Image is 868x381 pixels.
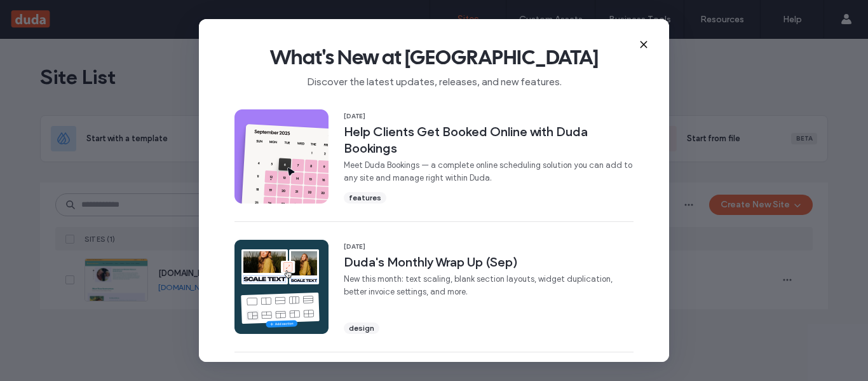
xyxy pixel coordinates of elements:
span: design [349,322,374,334]
span: features [349,192,381,204]
span: Meet Duda Bookings — a complete online scheduling solution you can add to any site and manage rig... [344,159,634,184]
span: Help Clients Get Booked Online with Duda Bookings [344,123,634,156]
span: New this month: text scaling, blank section layouts, widget duplication, better invoice settings,... [344,273,634,298]
span: Discover the latest updates, releases, and new features. [219,70,649,89]
span: Duda's Monthly Wrap Up (Sep) [344,254,634,270]
span: [DATE] [344,112,634,121]
span: [DATE] [344,242,634,251]
span: What's New at [GEOGRAPHIC_DATA] [219,45,649,70]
